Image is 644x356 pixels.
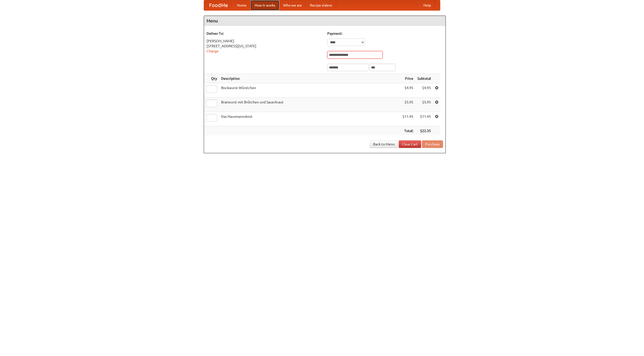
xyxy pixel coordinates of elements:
[400,83,415,98] td: $4.95
[415,83,433,98] td: $4.95
[306,0,336,10] a: Recipe videos
[399,140,421,148] a: Clear Cart
[419,0,435,10] a: Help
[415,98,433,112] td: $5.95
[207,44,322,49] div: [STREET_ADDRESS][US_STATE]
[219,98,400,112] td: Bratwurst mit Brötchen und Sauerkraut
[219,83,400,98] td: Bockwurst Würstchen
[207,49,219,53] a: Change
[370,140,398,148] a: Back to Menu
[415,74,433,83] th: Subtotal
[207,38,322,44] div: [PERSON_NAME]
[233,0,251,10] a: Home
[400,98,415,112] td: $5.95
[400,112,415,126] td: $11.45
[415,126,433,136] th: $22.35
[204,16,446,26] h4: Menu
[400,74,415,83] th: Price
[219,112,400,126] td: Das Hausmannskost
[207,31,322,36] h5: Deliver To:
[204,0,233,10] a: FoodMe
[204,74,219,83] th: Qty
[219,74,400,83] th: Description
[422,140,443,148] button: Purchase
[400,126,415,136] th: Total:
[251,0,279,10] a: How it works
[327,31,443,36] h5: Payment:
[279,0,306,10] a: Who we are
[415,112,433,126] td: $11.45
